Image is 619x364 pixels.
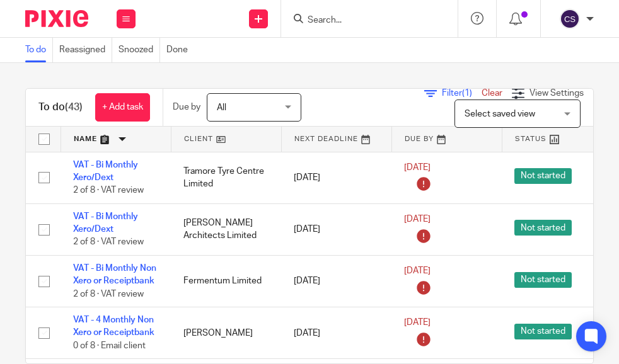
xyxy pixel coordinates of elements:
span: Filter [442,89,482,98]
span: (43) [65,102,83,112]
span: 2 of 8 · VAT review [73,186,144,195]
a: VAT - Bi Monthly Xero/Dext [73,161,138,182]
span: Not started [514,272,572,288]
a: Snoozed [119,38,160,62]
span: View Settings [529,89,584,98]
a: To do [25,38,53,62]
td: [DATE] [281,203,391,255]
a: VAT - Bi Monthly Non Xero or Receiptbank [73,264,156,285]
span: Not started [514,168,572,184]
a: Done [166,38,194,62]
span: Select saved view [465,110,535,118]
span: Not started [514,324,572,339]
td: Tramore Tyre Centre Limited [171,152,281,203]
span: (1) [462,89,472,98]
input: Search [306,15,420,26]
span: Not started [514,220,572,236]
span: 2 of 8 · VAT review [73,290,144,299]
span: [DATE] [404,319,431,327]
span: [DATE] [404,215,431,224]
td: [DATE] [281,255,391,307]
img: svg%3E [560,9,580,29]
a: Reassigned [59,38,112,62]
a: VAT - Bi Monthly Xero/Dext [73,212,138,234]
td: [PERSON_NAME] [171,307,281,359]
img: Pixie [25,10,88,27]
a: Clear [482,89,502,98]
p: Due by [173,101,200,113]
h1: To do [38,101,83,114]
span: [DATE] [404,266,431,275]
a: VAT - 4 Monthly Non Xero or Receiptbank [73,316,154,337]
span: [DATE] [404,163,431,172]
td: [DATE] [281,152,391,203]
td: [PERSON_NAME] Architects Limited [171,203,281,255]
span: All [217,103,226,112]
td: Fermentum Limited [171,255,281,307]
td: [DATE] [281,307,391,359]
span: 0 of 8 · Email client [73,341,146,350]
a: + Add task [95,93,150,122]
span: 2 of 8 · VAT review [73,238,144,247]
